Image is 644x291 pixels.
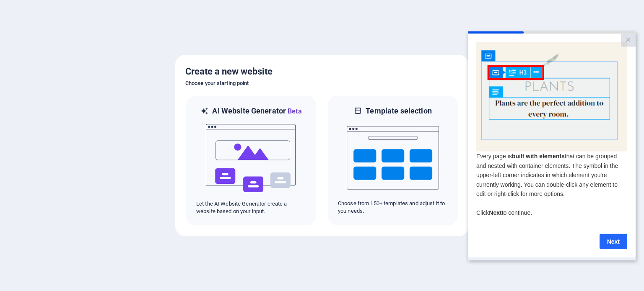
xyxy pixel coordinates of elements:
div: AI Website GeneratorBetaaiLet the AI Website Generator create a website based on your input. [185,95,317,226]
strong: built with elements [44,121,97,128]
h5: Create a new website [185,65,459,78]
span: Next [21,178,34,185]
span: Click [8,178,21,185]
h6: Template selection [366,106,431,116]
span: to continue. [34,178,64,185]
span: Beta [286,107,302,115]
p: Choose from 150+ templates and adjust it to you needs. [338,200,448,215]
img: ai [205,116,297,200]
a: Close modal [153,3,168,15]
h6: AI Website Generator [212,106,301,116]
span: Every page is that can be grouped and nested with container elements. The symbol in the upper-lef... [8,121,150,166]
h6: Choose your starting point [185,78,459,88]
div: Template selectionChoose from 150+ templates and adjust it to you needs. [327,95,459,226]
a: Next [132,203,159,218]
p: Let the AI Website Generator create a website based on your input. [196,200,306,215]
